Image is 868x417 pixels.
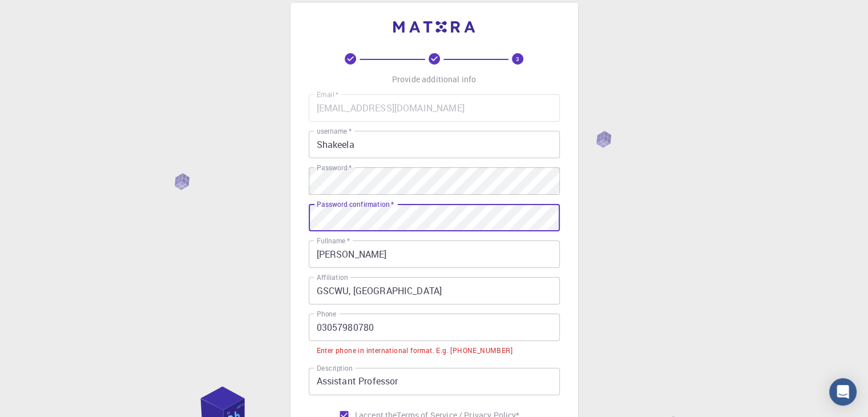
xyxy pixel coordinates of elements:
label: Phone [317,309,336,319]
div: Open Intercom Messenger [829,378,857,406]
label: Password [317,163,352,173]
label: Fullname [317,236,350,246]
label: Email [317,90,338,99]
label: Affiliation [317,272,348,282]
label: Description [317,363,353,373]
label: Password confirmation [317,199,394,209]
div: Enter phone in international format. E.g. [PHONE_NUMBER] [317,345,512,356]
label: username [317,126,352,136]
text: 3 [516,55,519,63]
p: Provide additional info [392,74,476,85]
